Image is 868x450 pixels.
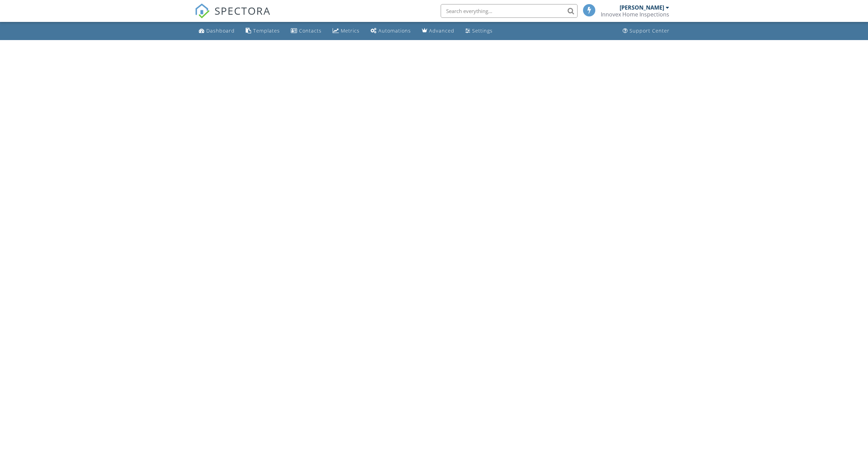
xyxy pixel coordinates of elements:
[630,27,670,34] div: Support Center
[253,27,280,34] div: Templates
[620,4,664,11] div: [PERSON_NAME]
[206,27,235,34] div: Dashboard
[368,25,414,37] a: Automations (Basic)
[215,3,271,18] span: SPECTORA
[429,27,454,34] div: Advanced
[472,27,493,34] div: Settings
[195,3,210,18] img: The Best Home Inspection Software - Spectora
[441,4,578,18] input: Search everything...
[341,27,360,34] div: Metrics
[299,27,322,34] div: Contacts
[463,25,495,37] a: Settings
[243,25,283,37] a: Templates
[378,27,411,34] div: Automations
[195,9,271,24] a: SPECTORA
[196,25,237,37] a: Dashboard
[288,25,324,37] a: Contacts
[419,25,457,37] a: Advanced
[620,25,672,37] a: Support Center
[330,25,362,37] a: Metrics
[601,11,669,18] div: Innovex Home Inspections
